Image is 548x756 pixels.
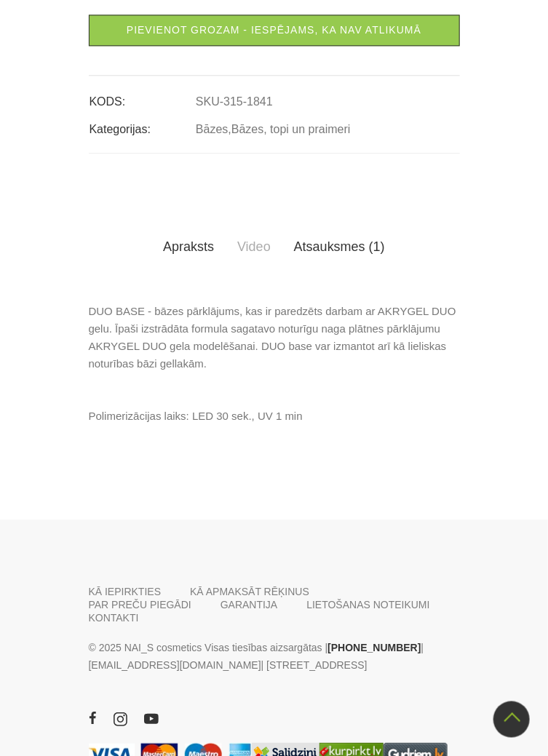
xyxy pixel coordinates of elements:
[226,226,282,267] a: Video
[89,611,139,624] a: KONTAKTI
[190,585,309,598] a: KĀ APMAKSĀT RĒĶINUS
[196,95,273,108] a: SKU-315-1841
[89,639,460,674] p: © 2025 NAI_S cosmetics Visas tiesības aizsargātas | | | [STREET_ADDRESS]
[89,111,196,138] td: Kategorijas:
[196,123,228,136] a: Bāzes
[231,123,351,136] a: Bāzes, topi un praimeri
[195,111,459,138] td: ,
[89,598,191,611] a: PAR PREČU PIEGĀDI
[151,226,226,267] a: Apraksts
[89,585,162,598] a: KĀ IEPIRKTIES
[89,656,261,674] a: [EMAIL_ADDRESS][DOMAIN_NAME]
[282,226,397,267] a: Atsauksmes (1)
[306,598,429,611] a: LIETOŠANAS NOTEIKUMI
[327,639,421,656] a: [PHONE_NUMBER]
[89,83,196,111] td: KODS:
[89,15,460,46] a: Pievienot grozam
[89,303,460,425] p: DUO BASE - bāzes pārklājums, kas ir paredzēts darbam ar AKRYGEL DUO gelu. Īpaši izstrādāta formul...
[221,598,278,611] a: GARANTIJA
